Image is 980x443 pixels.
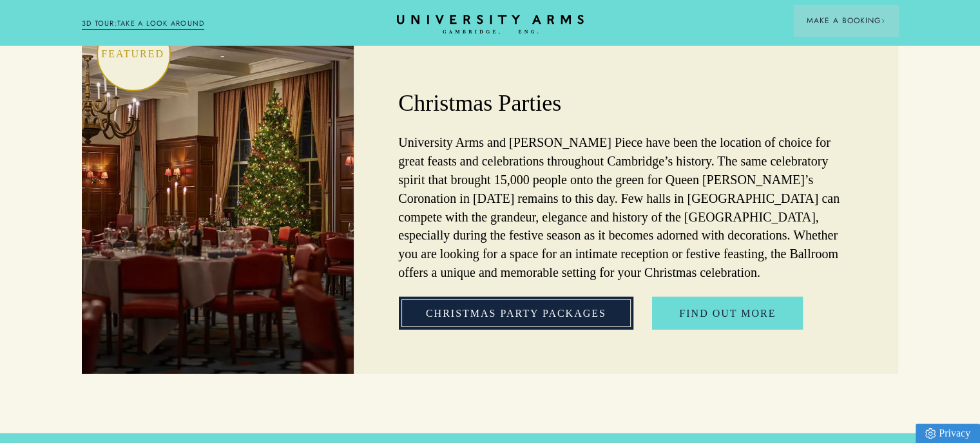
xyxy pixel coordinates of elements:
button: Make a BookingArrow icon [794,5,898,36]
h2: Christmas Parties [398,88,854,119]
img: image-2eb62e0d8836f9b8fe65471afb56e775a1fd3682-2500x1667-jpg [82,44,354,375]
p: University Arms and [PERSON_NAME] Piece have been the location of choice for great feasts and cel... [398,133,854,281]
a: Christmas Party Packages [399,297,633,330]
span: Make a Booking [807,15,885,26]
img: Privacy [925,428,936,439]
p: Featured [97,44,169,65]
img: Arrow icon [881,19,885,23]
a: 3D TOUR:TAKE A LOOK AROUND [82,18,205,30]
a: Find out More [652,297,803,330]
a: Home [397,15,584,35]
a: Privacy [916,424,980,443]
